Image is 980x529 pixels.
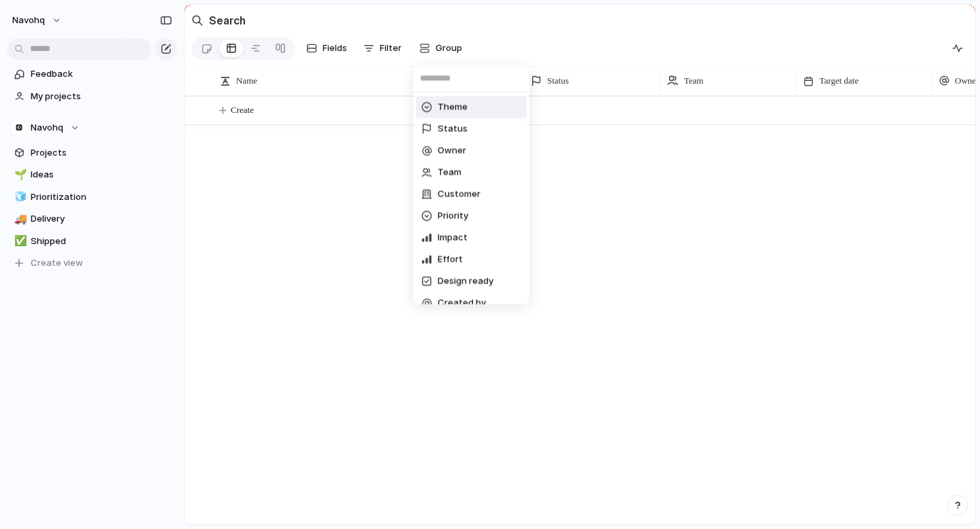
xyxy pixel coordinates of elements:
[438,296,486,310] span: Created by
[438,275,493,288] span: Design ready
[438,188,480,201] span: Customer
[438,122,468,136] span: Status
[438,209,468,223] span: Priority
[438,101,468,114] span: Theme
[438,253,463,267] span: Effort
[438,144,466,158] span: Owner
[438,231,468,245] span: Impact
[438,166,461,180] span: Team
